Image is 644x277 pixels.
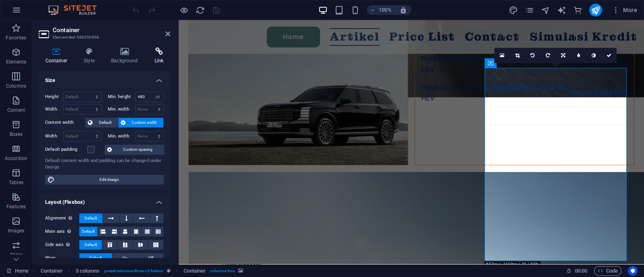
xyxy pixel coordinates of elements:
[575,266,587,276] span: 00 00
[85,118,118,127] button: Default
[557,6,566,15] i: AI Writer
[108,134,135,138] label: Min. width
[525,48,540,63] a: Rotate left 90°
[41,266,63,276] span: Click to select. Double-click to edit
[45,94,63,99] label: Height
[148,253,153,263] span: Off
[573,6,582,15] i: Commerce
[367,5,395,15] button: 100%
[238,269,243,273] i: This element contains a background
[105,145,164,154] button: Custom spacing
[76,266,100,276] span: Click to select. Double-click to edit
[195,5,205,15] button: reload
[45,240,79,250] label: Side axis
[612,6,637,14] span: More
[112,253,138,263] button: On
[41,266,243,276] nav: breadcrumb
[494,48,510,63] a: Select files from the file manager, stock photos, or upload file(s)
[9,179,23,186] p: Tables
[45,145,87,154] label: Default padding
[179,5,189,15] button: Click here to leave preview mode and continue editing
[79,240,102,250] button: Default
[566,266,588,276] h6: Session time
[45,134,63,138] label: Width
[8,228,25,234] p: Images
[573,5,583,15] button: commerce
[45,158,164,171] div: Default content width and padding can be changed under Design.
[184,266,206,276] span: Click to select. Double-click to edit
[45,253,79,263] label: Wrap
[509,6,518,15] i: Design (Ctrl+Alt+Y)
[114,145,161,154] span: Custom spacing
[510,48,525,63] a: Crop mode
[118,118,164,127] button: Custom width
[541,5,551,15] button: navigator
[95,118,116,127] span: Default
[77,47,105,64] h4: Style
[45,213,79,223] label: Alignment
[628,266,638,276] button: Usercentrics
[209,266,235,276] span: . columns-box
[79,213,103,223] button: Default
[589,4,602,16] button: publish
[525,5,535,15] button: pages
[45,118,85,127] label: Content width
[45,227,79,236] label: Main axis
[6,59,27,65] p: Elements
[571,48,586,63] a: Blur
[45,107,63,111] label: Width
[555,48,571,63] a: Change orientation
[46,5,107,15] img: Editor Logo
[7,107,25,113] p: Content
[580,268,582,274] span: :
[82,227,95,236] span: Default
[6,83,26,89] p: Columns
[594,266,621,276] button: Code
[6,203,26,210] p: Features
[10,131,23,137] p: Boxes
[57,175,161,185] span: Edit design
[108,94,135,99] label: Min. height
[586,48,601,63] a: Greyscale
[128,118,161,127] span: Custom width
[45,175,164,185] button: Edit design
[167,269,171,273] i: This element is a customizable preset
[6,266,29,276] a: Click to cancel selection. Double-click to open Pages
[557,5,567,15] button: text_generator
[591,6,600,15] i: Publish
[379,5,392,15] h6: 100%
[122,253,128,263] span: On
[53,27,170,34] h2: Container
[540,48,555,63] a: Rotate right 90°
[39,47,77,64] h4: Container
[601,48,617,63] a: Confirm ( Ctrl ⏎ )
[598,266,618,276] span: Code
[10,252,23,258] p: Slider
[79,227,97,236] button: Default
[148,47,170,64] h4: Link
[525,6,534,15] i: Pages (Ctrl+Alt+S)
[105,47,148,64] h4: Background
[39,71,170,85] h4: Size
[89,253,102,263] span: Default
[53,34,154,41] h3: Element #ed-988350898
[609,4,640,16] button: More
[400,6,407,14] i: On resize automatically adjust zoom level to fit chosen device.
[79,253,112,263] button: Default
[509,5,518,15] button: design
[196,6,205,15] i: Reload page
[39,193,170,207] h4: Layout (Flexbox)
[85,213,97,223] span: Default
[138,253,163,263] button: Off
[85,240,97,250] span: Default
[108,107,135,111] label: Min. width
[6,35,26,41] p: Favorites
[5,155,27,162] p: Accordion
[103,266,164,276] span: . preset-columns-three-v2-hdecor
